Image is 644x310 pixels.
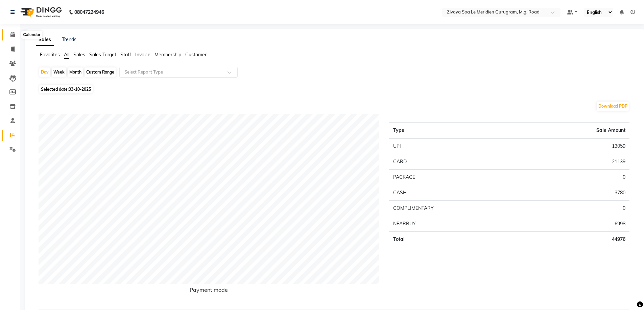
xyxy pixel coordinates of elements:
[389,123,525,139] th: Type
[52,67,66,77] div: Week
[74,3,104,22] b: 08047224946
[185,52,207,58] span: Customer
[389,138,525,154] td: UPI
[389,216,525,232] td: NEARBUY
[389,232,525,247] td: Total
[17,3,64,22] img: logo
[89,52,116,58] span: Sales Target
[73,52,85,58] span: Sales
[389,154,525,170] td: CARD
[525,154,629,170] td: 21139
[389,201,525,216] td: COMPLIMENTARY
[39,85,93,93] span: Selected date:
[525,138,629,154] td: 13059
[69,87,91,92] span: 03-10-2025
[389,170,525,185] td: PACKAGE
[525,216,629,232] td: 6998
[85,67,116,77] div: Custom Range
[21,31,42,39] div: Calendar
[40,52,60,58] span: Favorites
[120,52,131,58] span: Staff
[62,36,76,43] a: Trends
[525,201,629,216] td: 0
[64,52,69,58] span: All
[525,232,629,247] td: 44976
[597,102,629,111] button: Download PDF
[39,67,50,77] div: Day
[154,52,181,58] span: Membership
[68,67,83,77] div: Month
[389,185,525,201] td: CASH
[525,123,629,139] th: Sale Amount
[39,287,379,296] h6: Payment mode
[135,52,150,58] span: Invoice
[525,185,629,201] td: 3780
[525,170,629,185] td: 0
